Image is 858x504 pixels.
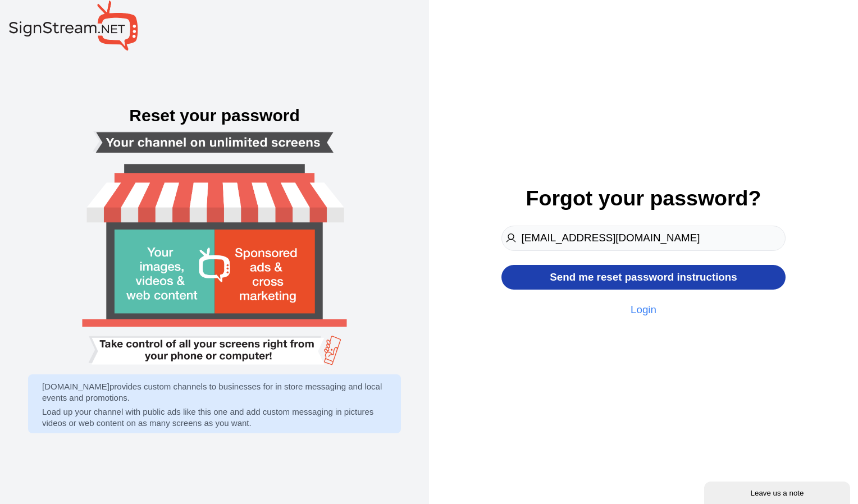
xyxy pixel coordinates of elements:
[9,1,138,51] img: SignStream.NET
[704,479,852,504] iframe: chat widget
[42,381,387,404] p: provides custom channels to businesses for in store messaging and local events and promotions.
[501,265,786,290] button: Send me reset password instructions
[11,107,418,124] h3: Reset your password
[501,188,786,209] h2: Forgot your password?
[52,71,377,433] img: Smart tv login
[501,304,786,317] a: Login
[42,382,109,391] a: [DOMAIN_NAME]
[501,226,786,251] input: Email
[42,406,387,429] p: Load up your channel with public ads like this one and add custom messaging in pictures videos or...
[802,450,858,504] iframe: Chat Widget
